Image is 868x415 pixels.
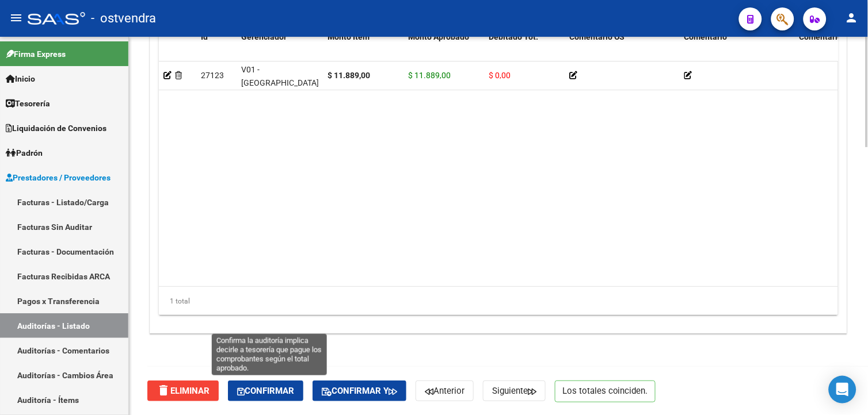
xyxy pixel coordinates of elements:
span: Prestadores / Proveedores [6,171,111,184]
mat-icon: delete [157,383,170,397]
span: Padrón [6,147,43,159]
span: Firma Express [6,48,66,60]
button: Confirmar [228,381,303,401]
p: Los totales coinciden. [555,381,656,402]
div: 1 total [159,287,838,316]
span: $ 0,00 [489,71,511,80]
button: Siguiente [483,381,546,401]
mat-icon: menu [9,11,23,25]
datatable-header-cell: Gerenciador [237,25,323,75]
span: Confirmar [237,386,294,396]
button: Anterior [416,381,474,401]
mat-icon: person [845,11,859,25]
span: Confirmar y [322,386,397,396]
span: - ostvendra [91,6,156,31]
span: 27123 [201,71,224,80]
datatable-header-cell: Id [196,25,237,75]
button: Eliminar [147,381,219,401]
span: Anterior [425,386,465,396]
strong: $ 11.889,00 [328,71,370,80]
datatable-header-cell: Monto Aprobado [403,25,484,75]
span: $ 11.889,00 [408,71,451,80]
span: V01 - [GEOGRAPHIC_DATA] [241,65,319,87]
span: Inicio [6,72,35,85]
button: Confirmar y [313,381,406,401]
datatable-header-cell: Comentario [680,25,795,75]
div: Open Intercom Messenger [829,376,856,404]
span: Eliminar [157,386,210,396]
datatable-header-cell: Comentario OS [565,25,680,75]
span: Tesorería [6,97,50,110]
span: Liquidación de Convenios [6,122,106,135]
datatable-header-cell: Debitado Tot. [484,25,565,75]
datatable-header-cell: Monto Item [323,25,403,75]
span: Siguiente [492,386,536,396]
